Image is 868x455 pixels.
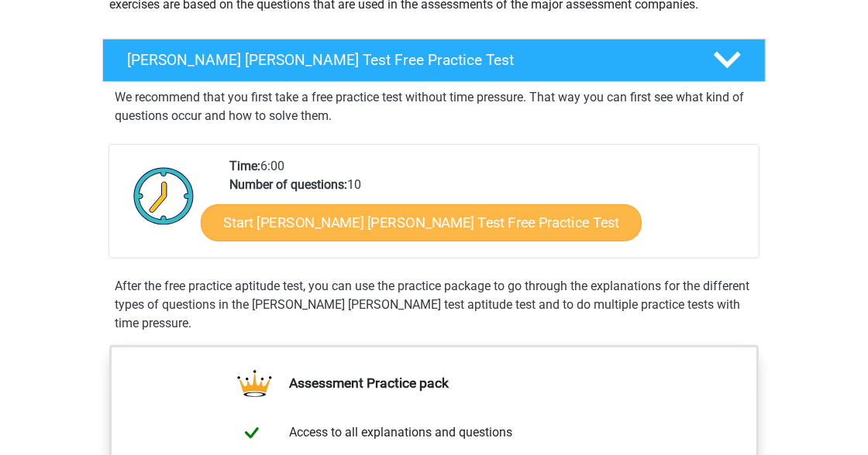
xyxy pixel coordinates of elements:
div: After the free practice aptitude test, you can use the practice package to go through the explana... [108,277,759,333]
b: Number of questions: [229,177,347,192]
b: Time: [229,159,260,173]
h4: [PERSON_NAME] [PERSON_NAME] Test Free Practice Test [127,51,688,69]
div: 6:00 10 [218,157,758,258]
p: We recommend that you first take a free practice test without time pressure. That way you can fir... [115,88,753,125]
a: [PERSON_NAME] [PERSON_NAME] Test Free Practice Test [96,39,772,82]
a: Start [PERSON_NAME] [PERSON_NAME] Test Free Practice Test [201,204,642,241]
img: Clock [125,157,203,234]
